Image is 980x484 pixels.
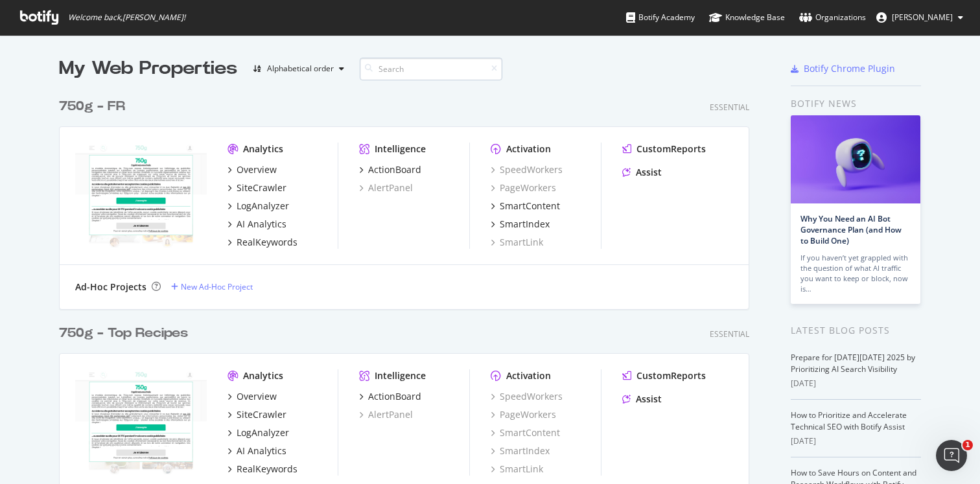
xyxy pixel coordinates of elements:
[360,58,502,80] input: Search
[491,426,560,439] a: SmartContent
[491,390,563,403] a: SpeedWorkers
[368,163,421,176] div: ActionBoard
[227,163,277,176] a: Overview
[491,463,543,476] a: SmartLink
[500,218,550,231] div: SmartIndex
[626,11,695,24] div: Botify Academy
[636,143,706,156] div: CustomReports
[491,163,563,176] a: SpeedWorkers
[791,378,921,389] div: [DATE]
[237,200,289,213] div: LogAnalyzer
[59,97,130,116] a: 750g - FR
[237,408,286,421] div: SiteCrawler
[936,440,967,471] iframe: Intercom live chat
[227,426,289,439] a: LogAnalyzer
[59,56,237,82] div: My Web Properties
[791,115,920,203] img: Why You Need an AI Bot Governance Plan (and How to Build One)
[636,166,662,179] div: Assist
[368,390,421,403] div: ActionBoard
[59,324,193,343] a: 750g - Top Recipes
[237,181,286,194] div: SiteCrawler
[375,143,426,156] div: Intelligence
[359,408,413,421] a: AlertPanel
[359,163,421,176] a: ActionBoard
[491,236,543,249] a: SmartLink
[791,409,907,432] a: How to Prioritize and Accelerate Technical SEO with Botify Assist
[227,236,297,249] a: RealKeywords
[791,97,921,111] div: Botify news
[709,11,785,24] div: Knowledge Base
[68,12,185,23] span: Welcome back, [PERSON_NAME] !
[227,200,289,213] a: LogAnalyzer
[962,440,973,450] span: 1
[791,352,915,375] a: Prepare for [DATE][DATE] 2025 by Prioritizing AI Search Visibility
[491,181,556,194] a: PageWorkers
[267,65,334,73] div: Alphabetical order
[800,253,911,294] div: If you haven’t yet grappled with the question of what AI traffic you want to keep or block, now is…
[237,426,289,439] div: LogAnalyzer
[75,143,207,248] img: www.750g.com
[622,369,706,382] a: CustomReports
[710,328,749,340] div: Essential
[791,323,921,338] div: Latest Blog Posts
[791,62,895,75] a: Botify Chrome Plugin
[791,435,921,447] div: [DATE]
[506,369,551,382] div: Activation
[59,97,125,116] div: 750g - FR
[710,102,749,113] div: Essential
[506,143,551,156] div: Activation
[359,390,421,403] a: ActionBoard
[800,213,902,246] a: Why You Need an AI Bot Governance Plan (and How to Build One)
[892,12,953,23] span: Alexandre CRUZ
[237,218,286,231] div: AI Analytics
[491,218,550,231] a: SmartIndex
[181,281,253,292] div: New Ad-Hoc Project
[622,393,662,406] a: Assist
[243,369,283,382] div: Analytics
[375,369,426,382] div: Intelligence
[227,463,297,476] a: RealKeywords
[75,369,207,474] img: 750g-TopRecipes.com
[243,143,283,156] div: Analytics
[866,7,974,28] button: [PERSON_NAME]
[804,62,895,75] div: Botify Chrome Plugin
[237,236,297,249] div: RealKeywords
[359,181,413,194] a: AlertPanel
[622,143,706,156] a: CustomReports
[622,166,662,179] a: Assist
[500,200,560,213] div: SmartContent
[799,11,866,24] div: Organizations
[171,281,253,292] a: New Ad-Hoc Project
[237,163,277,176] div: Overview
[491,444,550,457] a: SmartIndex
[636,369,706,382] div: CustomReports
[491,200,560,213] a: SmartContent
[59,324,188,343] div: 750g - Top Recipes
[237,463,297,476] div: RealKeywords
[227,181,286,194] a: SiteCrawler
[227,408,286,421] a: SiteCrawler
[237,444,286,457] div: AI Analytics
[75,281,146,294] div: Ad-Hoc Projects
[248,58,349,79] button: Alphabetical order
[491,408,556,421] a: PageWorkers
[636,393,662,406] div: Assist
[227,218,286,231] a: AI Analytics
[237,390,277,403] div: Overview
[227,390,277,403] a: Overview
[227,444,286,457] a: AI Analytics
